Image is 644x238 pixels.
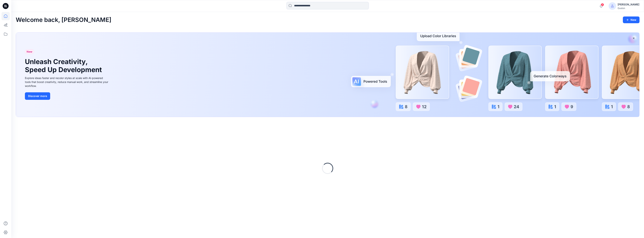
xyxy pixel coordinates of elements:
h1: Unleash Creativity, Speed Up Development [25,58,104,74]
button: New [623,16,640,23]
h2: Welcome back, [PERSON_NAME] [16,16,111,23]
a: Discover more [25,92,109,100]
div: Explore ideas faster and recolor styles at scale with AI-powered tools that boost creativity, red... [25,76,109,88]
div: Guston [618,7,639,10]
span: New [27,49,32,54]
div: [PERSON_NAME] [618,2,639,7]
span: 4 [601,3,604,6]
svg: avatar [611,4,614,7]
button: Discover more [25,92,50,100]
